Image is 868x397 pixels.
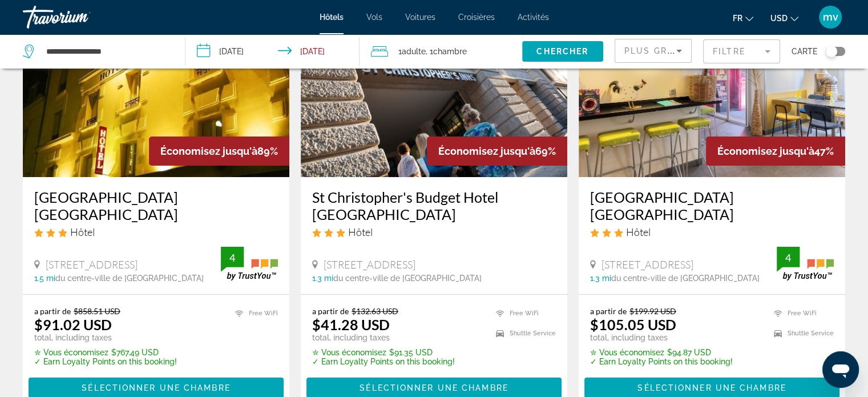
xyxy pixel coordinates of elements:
span: Économisez jusqu'à [438,145,535,157]
span: Sélectionner une chambre [637,383,786,392]
button: Filter [703,39,780,64]
span: ✮ Vous économisez [312,348,386,357]
ins: $41.28 USD [312,316,390,333]
button: Change currency [770,10,798,26]
li: Shuttle Service [768,326,834,340]
button: Change language [733,10,753,26]
p: total, including taxes [34,333,177,342]
li: Free WiFi [229,306,278,320]
span: ✮ Vous économisez [590,348,664,357]
span: , 1 [426,43,467,59]
span: 1.3 mi [590,274,611,283]
span: Économisez jusqu'à [160,145,257,157]
span: Carte [792,43,817,59]
span: [STREET_ADDRESS] [601,258,693,271]
a: Voitures [405,13,435,22]
del: $199.92 USD [629,306,676,316]
a: Travorium [23,2,137,32]
span: du centre-ville de [GEOGRAPHIC_DATA] [55,274,204,283]
p: $767.49 USD [34,348,177,357]
span: Sélectionner une chambre [82,383,230,392]
span: Hôtel [348,226,373,238]
button: Toggle map [817,46,845,57]
span: 1.3 mi [312,274,333,283]
span: 1.5 mi [34,274,55,283]
ins: $105.05 USD [590,316,676,333]
mat-select: Sort by [624,44,682,58]
a: Sélectionner une chambre [29,380,284,393]
a: Activités [518,13,549,22]
p: total, including taxes [590,333,733,342]
button: Chercher [522,41,603,62]
div: 89% [149,137,289,166]
p: $91.35 USD [312,348,455,357]
span: Chambre [433,47,467,56]
span: Hôtel [70,226,95,238]
a: Sélectionner une chambre [584,380,839,393]
span: a partir de [312,306,349,316]
div: 69% [427,137,567,166]
img: trustyou-badge.svg [221,247,278,280]
p: total, including taxes [312,333,455,342]
span: a partir de [590,306,627,316]
span: mv [823,11,838,23]
iframe: Bouton de lancement de la fenêtre de messagerie [822,351,859,388]
ins: $91.02 USD [34,316,112,333]
div: 4 [777,251,800,264]
li: Free WiFi [490,306,556,320]
a: Sélectionner une chambre [306,380,562,393]
span: USD [770,14,788,23]
a: Vols [366,13,382,22]
span: a partir de [34,306,71,316]
p: ✓ Earn Loyalty Points on this booking! [34,357,177,366]
div: 4 [221,251,244,264]
span: du centre-ville de [GEOGRAPHIC_DATA] [611,274,760,283]
a: [GEOGRAPHIC_DATA] [GEOGRAPHIC_DATA] [590,189,834,223]
div: 3 star Hotel [312,226,556,238]
span: Plus grandes économies [624,46,761,55]
span: Économisez jusqu'à [717,145,814,157]
a: Hôtels [320,13,344,22]
div: 3 star Hotel [590,226,834,238]
li: Free WiFi [768,306,834,320]
p: ✓ Earn Loyalty Points on this booking! [590,357,733,366]
a: St Christopher's Budget Hotel [GEOGRAPHIC_DATA] [312,189,556,223]
span: Chercher [536,47,588,56]
img: trustyou-badge.svg [777,247,834,280]
span: du centre-ville de [GEOGRAPHIC_DATA] [333,274,482,283]
p: ✓ Earn Loyalty Points on this booking! [312,357,455,366]
span: ✮ Vous économisez [34,348,108,357]
button: Check-in date: Nov 29, 2025 Check-out date: Nov 30, 2025 [185,34,360,69]
span: [STREET_ADDRESS] [46,258,138,271]
span: Hôtel [626,226,651,238]
div: 3 star Hotel [34,226,278,238]
span: Sélectionner une chambre [360,383,508,392]
button: User Menu [815,5,845,29]
a: [GEOGRAPHIC_DATA] [GEOGRAPHIC_DATA] [34,189,278,223]
span: Adulte [402,47,426,56]
div: 47% [706,137,845,166]
span: [STREET_ADDRESS] [324,258,415,271]
li: Shuttle Service [490,326,556,340]
a: Croisières [458,13,495,22]
del: $132.63 USD [352,306,398,316]
span: 1 [398,43,426,59]
button: Travelers: 1 adult, 0 children [360,34,522,69]
del: $858.51 USD [74,306,120,316]
p: $94.87 USD [590,348,733,357]
span: fr [733,14,742,23]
